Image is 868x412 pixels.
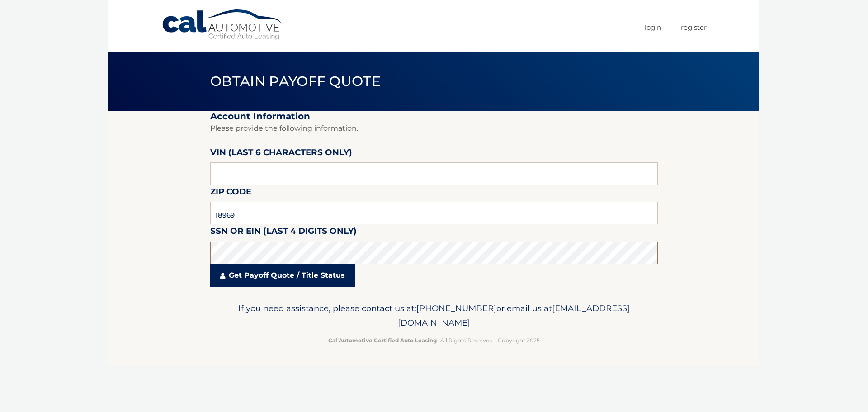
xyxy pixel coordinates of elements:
[210,264,355,287] a: Get Payoff Quote / Title Status
[416,303,496,313] span: [PHONE_NUMBER]
[210,146,352,162] label: VIN (last 6 characters only)
[210,111,658,122] h2: Account Information
[210,224,357,241] label: SSN or EIN (last 4 digits only)
[645,20,661,35] a: Login
[681,20,707,35] a: Register
[161,9,283,41] a: Cal Automotive
[210,122,658,135] p: Please provide the following information.
[328,337,437,344] strong: Cal Automotive Certified Auto Leasing
[216,336,652,345] p: - All Rights Reserved - Copyright 2025
[210,185,251,202] label: Zip Code
[216,301,652,330] p: If you need assistance, please contact us at: or email us at
[210,73,381,90] span: Obtain Payoff Quote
